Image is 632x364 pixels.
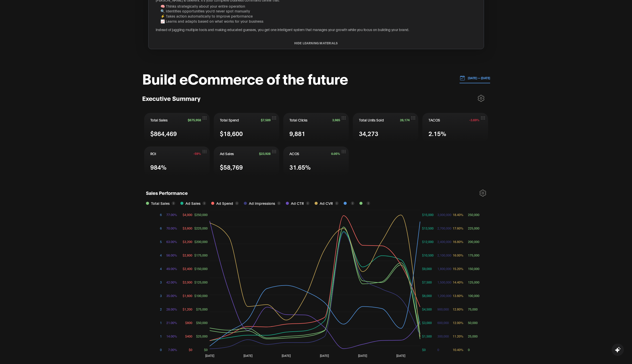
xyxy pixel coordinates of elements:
[144,113,210,142] button: Total Sales$675,958$864,469
[437,321,449,325] tspan: 600,000
[396,354,405,357] tspan: [DATE]
[150,163,167,171] span: 984%
[437,334,449,338] tspan: 300,000
[422,307,432,311] tspan: $4,500
[281,354,290,357] tspan: [DATE]
[468,213,479,217] tspan: 250,000
[160,8,477,14] li: 🔍 Identifies opportunities you'd never spot manually
[160,294,162,298] tspan: 3
[196,321,208,325] tspan: $50,000
[283,113,349,142] button: Total Clicks3,9859,881
[453,240,463,244] tspan: 16.80%
[422,348,426,352] tspan: $0
[453,294,463,298] tspan: 13.60%
[183,307,192,311] tspan: $1,200
[188,118,201,122] span: $675,958
[160,19,477,24] li: 📈 Learns and adapts based on what works for your business
[149,41,484,45] button: HIDE LEARNING MATERIALS
[214,113,279,142] button: Total Spend$7,589$18,600
[144,146,210,176] button: ROI-59%984%
[220,117,239,123] span: Total Spend
[277,201,281,205] button: i
[289,129,305,138] span: 9,881
[259,152,271,155] span: $23,928
[468,226,479,230] tspan: 225,000
[183,253,192,257] tspan: $2,800
[220,129,243,138] span: $18,600
[283,146,349,176] button: ACOS0.05%31.65%
[166,334,177,338] tspan: 14.00%
[351,201,354,205] button: i
[220,151,234,156] span: Ad Sales
[468,267,479,271] tspan: 150,000
[468,307,478,311] tspan: 75,000
[160,334,162,338] tspan: 1
[332,118,340,122] span: 3,985
[183,294,192,298] tspan: $1,600
[468,280,479,284] tspan: 125,000
[166,321,177,325] tspan: 21.00%
[156,27,477,32] p: Instead of juggling multiple tools and making educated guesses, you get one intelligent system th...
[205,354,214,357] tspan: [DATE]
[453,307,463,311] tspan: 12.80%
[289,117,307,123] span: Total Clicks
[453,213,463,217] tspan: 18.40%
[437,240,451,244] tspan: 2,400,000
[422,267,432,271] tspan: $9,000
[359,129,378,138] span: 34,273
[460,75,465,81] img: 01.01.24 — 07.01.24
[166,213,177,217] tspan: 77.00%
[194,294,208,298] tspan: $100,000
[468,253,479,257] tspan: 175,000
[453,280,463,284] tspan: 14.40%
[160,240,162,244] tspan: 5
[428,117,440,123] span: TACOS
[150,117,168,123] span: Total Sales
[422,226,434,230] tspan: $13,500
[168,348,177,352] tspan: 7.00%
[193,152,201,155] span: -59%
[196,307,208,311] tspan: $75,000
[142,71,348,86] h1: Build eCommerce of the future
[249,200,275,206] span: Ad Impressions
[160,253,162,257] tspan: 4
[166,240,177,244] tspan: 63.00%
[437,294,451,298] tspan: 1,200,000
[194,267,208,271] tspan: $150,000
[331,152,340,155] span: 0.05%
[468,294,479,298] tspan: 100,000
[185,200,200,206] span: Ad Sales
[172,201,175,205] button: i
[194,213,208,217] tspan: $250,000
[185,334,192,338] tspan: $400
[166,253,177,257] tspan: 56.00%
[150,151,156,156] span: ROI
[353,113,418,142] button: Total Units Sold28,17434,273
[422,240,434,244] tspan: $12,000
[358,354,367,357] tspan: [DATE]
[422,294,432,298] tspan: $6,000
[437,307,449,311] tspan: 900,000
[437,226,451,230] tspan: 2,700,000
[160,348,162,352] tspan: 0
[453,321,463,325] tspan: 12.00%
[422,213,434,217] tspan: $15,000
[359,117,384,123] span: Total Units Sold
[453,253,463,257] tspan: 16.00%
[422,280,432,284] tspan: $7,500
[289,151,299,156] span: ACOS
[189,348,192,352] tspan: $0
[469,118,479,122] span: -3.69%
[306,201,310,205] button: i
[151,200,170,206] span: Total Sales
[428,129,446,138] span: 2.15%
[335,201,339,205] button: i
[160,321,162,325] tspan: 1
[453,348,463,352] tspan: 10.40%
[400,118,410,122] span: 28,174
[160,307,162,311] tspan: 2
[183,213,192,217] tspan: $4,000
[320,354,329,357] tspan: [DATE]
[261,118,271,122] span: $7,589
[185,321,192,325] tspan: $800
